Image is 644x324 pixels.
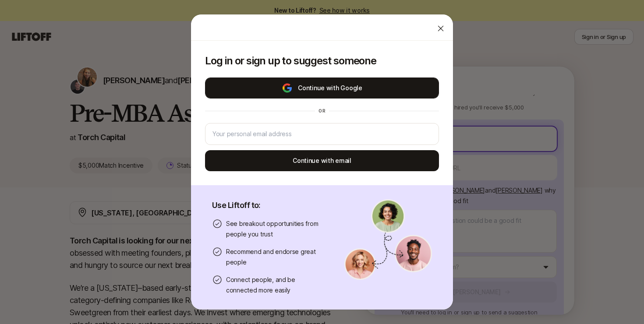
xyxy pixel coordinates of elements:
p: Log in or sign up to suggest someone [205,55,439,67]
input: Your personal email address [212,129,432,139]
div: or [315,107,329,114]
p: See breakout opportunities from people you trust [226,218,323,239]
img: signup-banner [344,199,432,280]
p: Use Liftoff to: [212,199,323,211]
button: Continue with email [205,150,439,171]
img: google-logo [282,83,293,93]
button: Continue with Google [205,77,439,99]
p: Connect people, and be connected more easily [226,275,323,296]
p: Recommend and endorse great people [226,247,323,268]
